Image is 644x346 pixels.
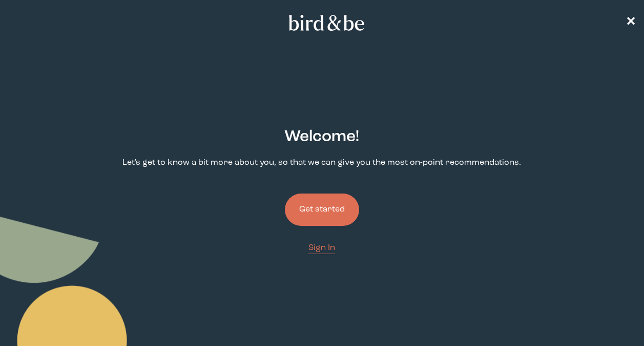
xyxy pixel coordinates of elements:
[593,298,634,336] iframe: Gorgias live chat messenger
[285,177,359,242] a: Get started
[626,14,636,32] a: ✕
[626,16,636,29] span: ✕
[284,125,359,149] h2: Welcome !
[285,194,359,226] button: Get started
[308,244,335,252] span: Sign In
[122,157,521,169] p: Let's get to know a bit more about you, so that we can give you the most on-point recommendations.
[308,242,335,254] a: Sign In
